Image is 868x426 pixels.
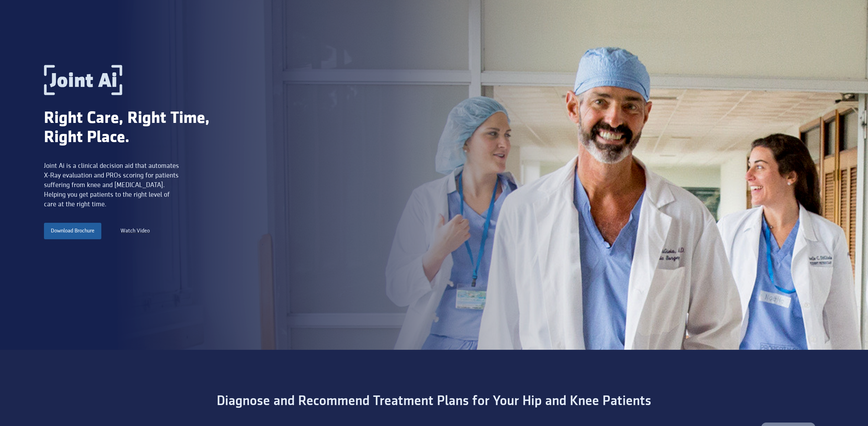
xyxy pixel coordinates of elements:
a: Watch Video [121,227,150,235]
div: Diagnose and Recommend Treatment Plans for Your Hip and Knee Patients [153,394,715,409]
div: Right Care, Right Time, Right Place. [44,109,240,147]
div: Joint Ai is a clinical decision aid that automates X-Ray evaluation and PROs scoring for patients... [44,161,181,209]
a: Download Brochure [44,223,101,239]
